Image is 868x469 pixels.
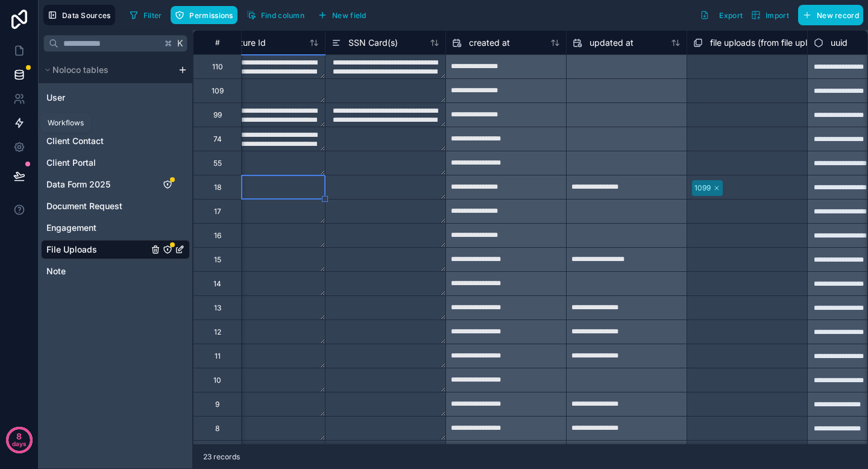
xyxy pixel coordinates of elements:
[189,11,233,20] span: Permissions
[214,303,221,313] div: 13
[48,118,84,128] div: Workflows
[214,183,221,192] div: 18
[12,435,27,452] p: days
[212,86,224,96] div: 109
[332,11,366,20] span: New field
[213,159,222,168] div: 55
[766,11,789,20] span: Import
[590,37,634,49] span: updated at
[203,452,240,462] span: 23 records
[696,5,747,25] button: Export
[469,37,510,49] span: created at
[719,11,743,20] span: Export
[242,6,309,24] button: Find column
[62,11,111,20] span: Data Sources
[212,62,223,72] div: 110
[213,279,221,289] div: 14
[215,424,219,433] div: 8
[213,110,222,120] div: 99
[710,37,865,49] span: file uploads (from file upload) collection
[213,134,222,144] div: 74
[831,37,848,49] span: uuid
[694,183,711,194] div: 1099
[798,5,863,25] button: New record
[228,37,266,49] span: Picture Id
[214,231,221,241] div: 16
[348,37,398,49] span: SSN Card(s)
[214,255,221,265] div: 15
[214,327,221,337] div: 12
[261,11,304,20] span: Find column
[215,351,221,361] div: 11
[176,39,184,48] span: K
[313,6,371,24] button: New field
[171,6,242,24] a: Permissions
[125,6,166,24] button: Filter
[16,430,22,442] p: 8
[214,207,221,216] div: 17
[203,38,232,47] div: #
[143,11,162,20] span: Filter
[213,376,221,385] div: 10
[215,400,219,409] div: 9
[43,5,115,25] button: Data Sources
[171,6,237,24] button: Permissions
[793,5,863,25] a: New record
[817,11,859,20] span: New record
[747,5,793,25] button: Import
